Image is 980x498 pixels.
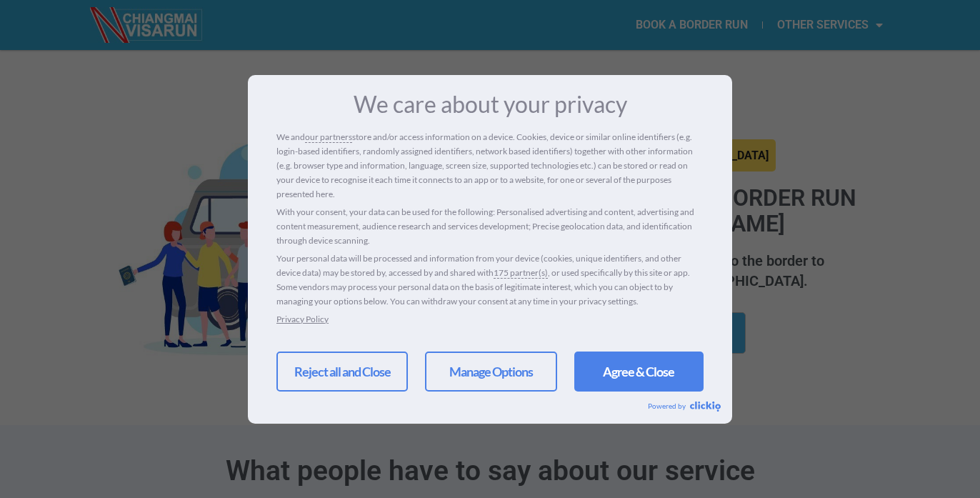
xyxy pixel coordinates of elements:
span: Powered by [648,402,690,410]
p: Your personal data will be processed and information from your device (cookies, unique identifier... [276,252,704,309]
a: our partners [305,130,352,144]
h3: We care about your privacy [276,93,704,116]
p: With your consent, your data can be used for the following: Personalised advertising and content,... [276,205,704,248]
a: Reject all and Close [276,352,408,392]
a: Privacy Policy [276,314,329,324]
a: Agree & Close [574,352,704,392]
a: 175 partner(s) [494,266,548,280]
p: We and store and/or access information on a device. Cookies, device or similar online identifiers... [276,130,704,201]
a: Manage Options [425,352,556,392]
